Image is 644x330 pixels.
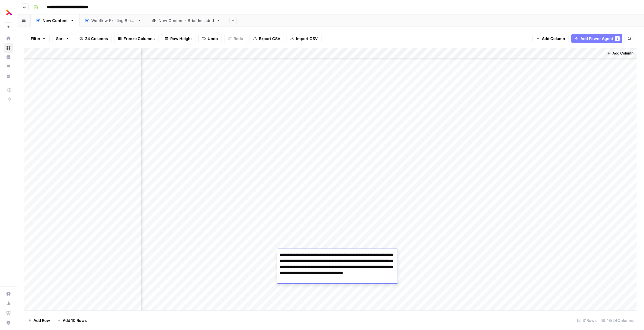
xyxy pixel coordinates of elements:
div: Webflow Existing Blogs [91,17,135,23]
a: Settings [4,289,13,299]
a: Insights [4,52,13,62]
div: New Content [42,17,68,23]
div: 1 [615,36,620,41]
button: Import CSV [287,34,322,43]
div: 31 Rows [575,316,599,325]
button: Filter [27,34,50,43]
span: Import CSV [296,36,318,42]
img: Thoughtful AI Content Engine Logo [4,7,14,18]
span: Redo [234,36,243,42]
button: Add 10 Rows [54,316,90,325]
span: 24 Columns [85,36,108,42]
span: Add 10 Rows [63,317,87,323]
button: Workspace: Thoughtful AI Content Engine [4,5,13,20]
span: Add Row [33,317,50,323]
span: Sort [56,36,64,42]
button: Row Height [161,34,196,43]
button: Add Power Agent1 [571,34,622,43]
span: Filter [31,36,40,42]
button: Freeze Columns [114,34,159,43]
button: Help + Support [4,318,13,328]
span: Add Column [542,36,565,42]
div: 18/24 Columns [599,316,637,325]
a: Opportunities [4,62,13,71]
button: Sort [52,34,73,43]
button: Add Column [605,49,636,57]
span: Undo [208,36,218,42]
button: 24 Columns [76,34,112,43]
button: Undo [198,34,222,43]
button: Add Column [532,34,569,43]
button: Add Row [24,316,54,325]
span: Add Power Agent [580,36,613,42]
a: Browse [4,43,13,53]
button: Export CSV [250,34,284,43]
a: Your Data [4,71,13,81]
span: Freeze Columns [124,36,155,42]
a: New Content [31,14,80,26]
a: New Content - Brief Included [147,14,226,26]
span: Export CSV [259,36,280,42]
a: Home [4,34,13,43]
a: Learning Hub [4,308,13,318]
span: 1 [617,36,618,41]
a: Webflow Existing Blogs [80,14,147,26]
a: Usage [4,299,13,308]
span: Row Height [170,36,192,42]
span: Add Column [613,51,634,56]
button: Redo [224,34,247,43]
div: New Content - Brief Included [159,17,214,23]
